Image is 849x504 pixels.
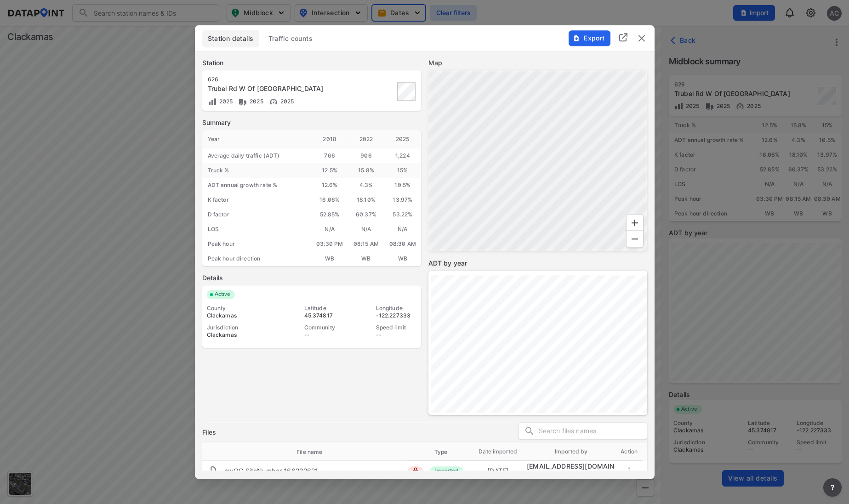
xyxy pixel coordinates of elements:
[312,222,348,237] div: N/A
[428,58,647,68] label: Map
[384,207,421,222] div: 53.22%
[384,193,421,207] div: 13.97%
[376,305,416,312] div: Longitude
[527,462,616,480] div: migration@data-point.io
[384,178,421,193] div: 10.5 %
[384,130,421,148] div: 2025
[428,259,647,268] label: ADT by year
[208,34,254,43] span: Station details
[376,331,416,339] div: --
[269,97,278,106] img: w05fo9UQAAAAAElFTkSuQmCC
[348,148,384,163] div: 906
[312,148,348,163] div: 766
[202,273,421,283] label: Details
[823,478,842,497] button: more
[312,178,348,193] div: 12.6 %
[574,34,604,43] span: Export
[202,130,312,148] div: Year
[304,331,345,339] div: --
[312,251,348,266] div: WB
[217,98,233,105] span: 2025
[278,98,294,105] span: 2025
[304,324,345,331] div: Community
[211,290,235,299] span: Active
[527,442,616,461] th: Imported by
[626,230,644,248] div: Zoom Out
[224,466,319,476] div: myQC SiteNumber 166232621
[202,251,312,266] div: Peak hour direction
[296,448,334,456] span: File name
[312,193,348,207] div: 16.06%
[469,462,527,480] td: [DATE]
[202,178,312,193] div: ADT annual growth rate %
[312,130,348,148] div: 2018
[569,30,610,46] button: Export
[207,305,273,312] div: County
[312,163,348,178] div: 12.5 %
[202,118,421,127] label: Summary
[384,163,421,178] div: 15 %
[384,148,421,163] div: 1,224
[202,193,312,207] div: K factor
[348,130,384,148] div: 2022
[202,428,217,437] h3: Files
[434,448,460,456] span: Type
[210,466,217,473] img: file.af1f9d02.svg
[238,97,247,106] img: Vehicle class
[618,32,629,43] img: full_screen.b7bf9a36.svg
[539,425,647,438] input: Search files names
[384,251,421,266] div: WB
[616,442,643,461] th: Action
[304,312,345,319] div: 45.374817
[268,34,313,43] span: Traffic counts
[208,84,348,93] div: Trubel Rd W Of Firwood
[202,163,312,178] div: Truck %
[626,214,644,232] div: Zoom In
[376,312,416,319] div: -122.227333
[207,312,273,319] div: Clackamas
[202,30,647,47] div: basic tabs example
[208,76,348,83] div: 626
[348,222,384,237] div: N/A
[629,233,640,244] svg: Zoom Out
[202,58,421,68] label: Station
[636,33,647,44] button: delete
[304,305,345,312] div: Latitude
[412,467,419,474] img: lock_close.8fab59a9.svg
[384,237,421,251] div: 08:30 AM
[312,237,348,251] div: 03:30 PM
[348,163,384,178] div: 15.8 %
[829,482,836,493] span: ?
[573,34,580,42] img: File%20-%20Download.70cf71cd.svg
[384,222,421,237] div: N/A
[348,237,384,251] div: 08:15 AM
[202,207,312,222] div: D factor
[348,193,384,207] div: 18.10%
[348,251,384,266] div: WB
[207,324,273,331] div: Jurisdiction
[376,324,416,331] div: Speed limit
[629,217,640,228] svg: Zoom In
[202,148,312,163] div: Average daily traffic (ADT)
[348,178,384,193] div: 4.3 %
[247,98,263,105] span: 2025
[469,442,527,461] th: Date imported
[202,222,312,237] div: LOS
[348,207,384,222] div: 60.37%
[207,331,273,339] div: Clackamas
[430,466,463,476] span: Imported
[312,207,348,222] div: 52.85%
[202,237,312,251] div: Peak hour
[636,33,647,44] img: close.efbf2170.svg
[208,97,217,106] img: Volume count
